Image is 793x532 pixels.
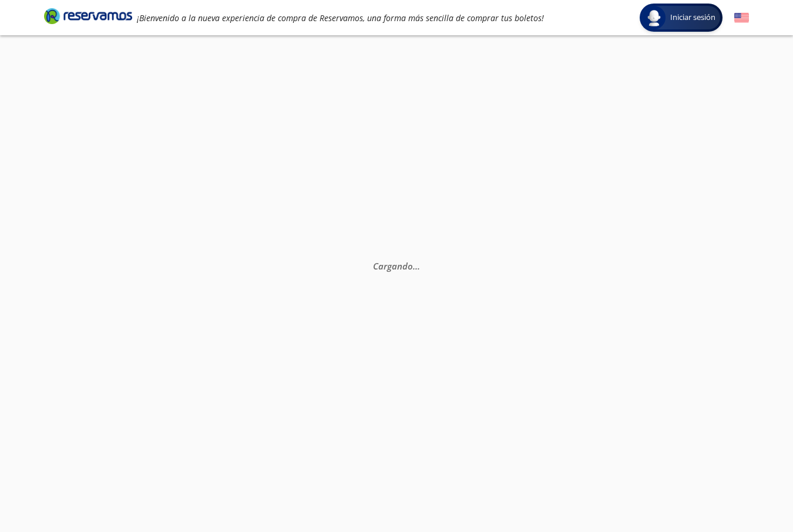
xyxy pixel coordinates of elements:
[734,11,749,25] button: English
[137,12,544,23] em: ¡Bienvenido a la nueva experiencia de compra de Reservamos, una forma más sencilla de comprar tus...
[666,12,720,23] span: Iniciar sesión
[413,260,415,272] span: .
[415,260,418,272] span: .
[44,7,132,25] i: Brand Logo
[373,260,420,272] em: Cargando
[418,260,420,272] span: .
[44,7,132,28] a: Brand Logo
